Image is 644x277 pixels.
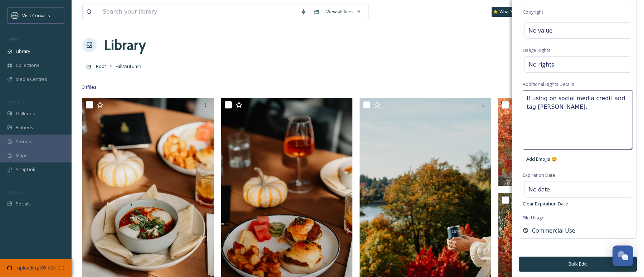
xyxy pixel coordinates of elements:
span: SOCIALS [7,189,21,195]
a: What's New [492,7,527,17]
span: uploading 10 file(s) [14,264,59,271]
span: Stories [16,138,31,145]
span: Additional Rights Details [523,81,574,87]
span: Socials [16,200,31,207]
span: Commercial Use [532,226,575,235]
span: Visit Corvallis [22,12,50,19]
span: Expiration Date [523,172,555,178]
span: Clear Expiration Date [523,200,568,207]
span: No rights [528,60,554,69]
span: MEDIA [7,37,20,42]
a: Root [96,62,106,71]
span: Usage Rights [523,47,551,53]
span: File Usage [523,214,545,221]
a: Fall/Autumn [116,62,141,71]
a: View all files [323,5,365,19]
span: Add Emojis 😄 [526,156,557,162]
span: No date [528,185,550,194]
span: Fall/Autumn [116,63,141,69]
span: Media Centres [16,76,47,83]
span: SnapLink [16,166,35,173]
button: Bulk Edit [519,257,637,271]
span: WIDGETS [7,99,24,105]
span: Root [96,63,106,69]
span: Galleries [16,110,35,117]
img: visit-corvallis-badge-dark-blue-orange%281%29.png [11,12,19,19]
span: Maps [16,152,28,159]
img: Corvallis-OR-Downtown-Fall-Scenic2-VDohman (7).jpg [498,98,630,186]
textarea: If using on social media credit and tag [PERSON_NAME]. [523,90,633,150]
a: Library [104,34,146,56]
span: Library [16,48,30,55]
span: Embeds [16,124,33,131]
button: Open Chat [613,246,633,266]
input: Search your library [99,4,297,20]
span: 31 file s [82,84,97,91]
span: No value. [528,26,553,35]
span: Copyright [523,9,543,15]
span: Collections [16,62,39,69]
